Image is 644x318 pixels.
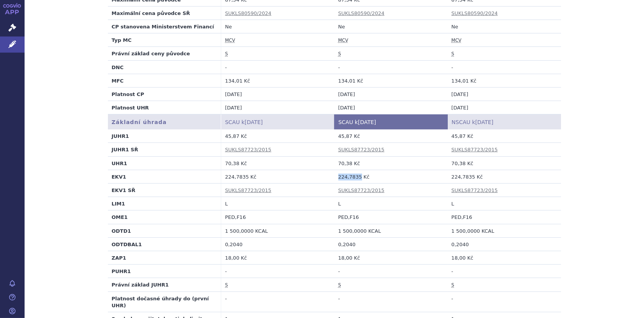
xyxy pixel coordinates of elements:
td: 0,2040 [221,237,334,251]
abbr: stanovena nebo změněna ve správním řízení podle zákona č. 48/1997 Sb. ve znění účinném od 1.1.2008 [338,51,341,57]
strong: Maximální cena původce SŘ [112,10,190,16]
td: PED,F16 [334,210,448,224]
td: [DATE] [221,101,334,114]
strong: Platnost CP [112,91,144,97]
abbr: stanovena nebo změněna ve správním řízení podle zákona č. 48/1997 Sb. ve znění účinném od 1.1.2008 [225,282,228,288]
th: Základní úhrada [108,114,221,129]
td: 70,38 Kč [334,156,448,170]
td: 134,01 Kč [221,74,334,87]
td: [DATE] [334,101,448,114]
strong: PUHR1 [112,268,131,274]
a: SUKLS87723/2015 [452,147,498,152]
span: [DATE] [245,119,263,125]
td: 0,2040 [334,237,448,251]
a: SUKLS80590/2024 [452,10,498,16]
strong: JUHR1 SŘ [112,147,138,152]
td: - [448,60,561,74]
td: L [448,197,561,210]
td: [DATE] [448,88,561,101]
td: PED,F16 [448,210,561,224]
a: SUKLS87723/2015 [338,187,385,193]
td: PED,F16 [221,210,334,224]
td: 18,00 Kč [334,251,448,265]
td: 134,01 Kč [334,74,448,87]
td: [DATE] [448,101,561,114]
strong: Platnost UHR [112,105,149,111]
td: 224,7835 Kč [221,170,334,183]
strong: Právní základ JUHR1 [112,282,169,288]
strong: ODTD1 [112,228,131,234]
td: Ne [448,20,561,33]
abbr: stanovena nebo změněna ve správním řízení podle zákona č. 48/1997 Sb. ve znění účinném od 1.1.2008 [338,282,341,288]
strong: MFC [112,78,124,84]
td: 45,87 Kč [448,129,561,143]
td: - [221,60,334,74]
td: - [448,291,561,312]
abbr: stanovena nebo změněna ve správním řízení podle zákona č. 48/1997 Sb. ve znění účinném od 1.1.2008 [452,51,454,57]
strong: Právní základ ceny původce [112,51,190,56]
td: - [221,291,334,312]
strong: DNC [112,65,124,70]
td: 1 500,0000 KCAL [221,224,334,237]
a: SUKLS80590/2024 [225,10,272,16]
strong: OME1 [112,214,128,220]
abbr: maximální cena výrobce [452,38,462,43]
strong: EKV1 [112,174,126,180]
td: - [221,265,334,278]
td: 18,00 Kč [448,251,561,265]
strong: UHR1 [112,161,127,166]
td: - [334,265,448,278]
td: - [334,60,448,74]
strong: ODTDBAL1 [112,242,142,247]
th: NSCAU k [448,114,561,129]
td: 70,38 Kč [448,156,561,170]
span: [DATE] [475,119,493,125]
strong: Typ MC [112,37,132,43]
td: 1 500,0000 KCAL [448,224,561,237]
strong: ZAP1 [112,255,126,261]
td: 224,7835 Kč [448,170,561,183]
span: [DATE] [358,119,376,125]
td: 0,2040 [448,237,561,251]
a: SUKLS80590/2024 [338,10,385,16]
th: SCAU k [334,114,448,129]
a: SUKLS87723/2015 [225,147,272,152]
td: 18,00 Kč [221,251,334,265]
abbr: maximální cena výrobce [225,38,235,43]
strong: CP stanovena Ministerstvem Financí [112,24,214,30]
strong: LIM1 [112,201,125,207]
td: [DATE] [221,88,334,101]
td: 1 500,0000 KCAL [334,224,448,237]
strong: JUHR1 [112,133,129,139]
abbr: maximální cena výrobce [338,38,348,43]
td: 134,01 Kč [448,74,561,87]
td: Ne [334,20,448,33]
td: 70,38 Kč [221,156,334,170]
td: 45,87 Kč [221,129,334,143]
a: SUKLS87723/2015 [452,187,498,193]
td: - [448,265,561,278]
td: - [334,291,448,312]
a: SUKLS87723/2015 [225,187,272,193]
strong: EKV1 SŘ [112,187,136,193]
td: 224,7835 Kč [334,170,448,183]
abbr: stanovena nebo změněna ve správním řízení podle zákona č. 48/1997 Sb. ve znění účinném od 1.1.2008 [452,282,454,288]
td: 45,87 Kč [334,129,448,143]
abbr: stanovena nebo změněna ve správním řízení podle zákona č. 48/1997 Sb. ve znění účinném od 1.1.2008 [225,51,228,57]
td: L [334,197,448,210]
strong: Platnost dočasné úhrady do (první UHR) [112,296,209,308]
th: SCAU k [221,114,334,129]
td: Ne [221,20,334,33]
td: L [221,197,334,210]
td: [DATE] [334,88,448,101]
a: SUKLS87723/2015 [338,147,385,152]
